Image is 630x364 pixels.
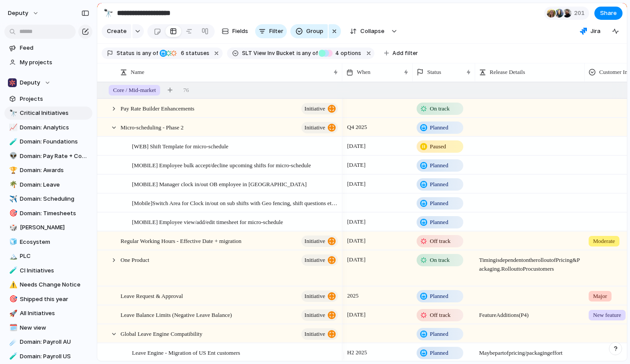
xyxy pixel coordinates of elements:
div: ☄️ [9,337,15,347]
span: [DATE] [345,141,368,151]
div: 🎯 [9,294,15,304]
button: 6 statuses [159,48,211,58]
a: 🎯Shipped this year [4,293,92,306]
a: 🎲[PERSON_NAME] [4,221,92,234]
a: Projects [4,92,92,106]
button: Create [102,24,131,38]
span: Jira [590,27,601,36]
span: Status [117,49,135,57]
button: ✈️ [8,195,17,203]
div: 🏔️PLC [4,250,92,263]
span: Moderate [593,237,615,246]
span: All Initiatives [20,309,89,318]
button: 🎯 [8,295,17,304]
div: 👽Domain: Pay Rate + Compliance [4,150,92,163]
span: Domain: Analytics [20,123,89,132]
span: Off track [430,237,451,246]
div: 🧪Domain: Payroll US [4,350,92,363]
div: 🎲 [9,223,15,233]
span: Planned [430,330,448,338]
a: ✈️Domain: Scheduling [4,192,92,206]
span: Share [600,9,617,18]
span: Domain: Timesheets [20,209,89,218]
a: 📈Domain: Analytics [4,121,92,134]
span: statuses [178,49,209,57]
button: Deputy [4,76,92,89]
div: 🎯 [9,208,15,218]
div: 🏆 [9,165,15,176]
span: Filter [269,27,283,36]
span: [MOBILE] Employee bulk accept/decline upcoming shifts for micro-schedule [132,160,311,170]
button: 🏔️ [8,252,17,261]
button: Add filter [379,47,423,59]
span: [DATE] [345,217,368,227]
span: CI Initiatives [20,266,89,275]
span: deputy [8,9,28,18]
div: ✈️ [9,194,15,204]
button: initiative [301,290,338,302]
span: Needs Change Notice [20,280,89,289]
button: ⚠️ [8,280,17,289]
span: any of [301,49,318,57]
a: 🏆Domain: Awards [4,164,92,177]
span: Planned [430,292,448,301]
a: 🧪Domain: Foundations [4,135,92,148]
span: [DATE] [345,179,368,189]
span: Leave Request & Approval [121,290,183,301]
span: Major [593,292,607,301]
div: 🔭 [103,7,113,19]
span: My projects [20,58,89,67]
span: [DATE] [345,309,368,320]
span: Add filter [392,49,418,57]
div: 🔭Critical Initiatives [4,107,92,120]
span: SLT View Inv Bucket [242,49,295,57]
span: 76 [183,86,189,95]
a: 🌴Domain: Leave [4,178,92,191]
div: 🧪 [9,137,15,147]
span: is [136,49,141,57]
span: Projects [20,95,89,103]
button: 🌴 [8,180,17,189]
span: initiative [304,254,325,266]
button: ☄️ [8,338,17,346]
button: Jira [576,25,604,38]
a: 🗓️New view [4,321,92,335]
button: initiative [301,309,338,321]
span: Domain: Payroll AU [20,338,89,346]
span: initiative [304,328,325,340]
span: initiative [304,121,325,134]
span: H2 2025 [345,347,369,358]
button: initiative [301,254,338,266]
span: New view [20,324,89,332]
div: 🔭 [9,108,15,118]
button: Fields [218,24,252,38]
div: 🎯Domain: Timesheets [4,207,92,220]
span: [DATE] [345,254,368,265]
span: Name [131,68,144,77]
a: 🚀All Initiatives [4,307,92,320]
span: Timing is dependent on the roll out of Pricing & Packaging. Roll out to Pro customers [476,251,584,273]
button: 🔭 [8,109,17,118]
div: 🧊Ecosystem [4,235,92,249]
button: 🎲 [8,223,17,232]
div: 🧪 [9,351,15,361]
span: Shipped this year [20,295,89,304]
span: 4 [333,50,341,56]
button: deputy [4,6,44,20]
span: Planned [430,123,448,132]
button: initiative [301,122,338,133]
span: Leave Engine - Migration of US Ent customers [132,347,240,357]
button: 🔭 [101,6,115,20]
button: Collapse [344,24,389,38]
span: [DATE] [345,235,368,246]
span: initiative [304,290,325,302]
a: ⚠️Needs Change Notice [4,278,92,291]
span: Planned [430,349,448,357]
span: When [357,68,370,77]
span: [PERSON_NAME] [20,223,89,232]
button: initiative [301,235,338,247]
